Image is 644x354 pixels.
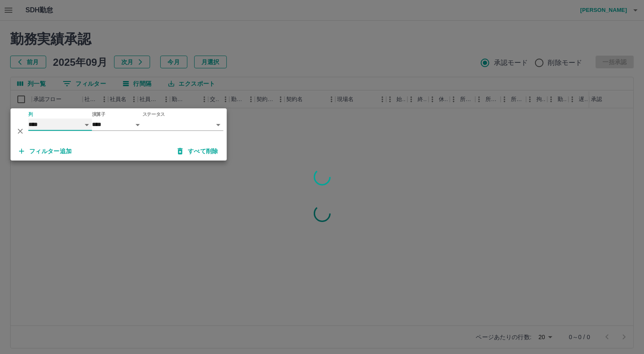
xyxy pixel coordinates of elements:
[92,111,106,118] label: 演算子
[171,143,225,159] button: すべて削除
[142,111,165,118] label: ステータス
[28,111,33,118] label: 列
[14,125,27,138] button: 削除
[12,143,79,159] button: フィルター追加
